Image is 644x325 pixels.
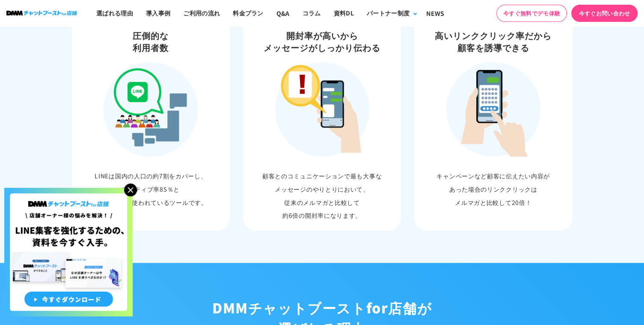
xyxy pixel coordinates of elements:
[6,11,77,15] img: ロゴ
[571,5,638,22] a: 今すぐお問い合わせ
[418,169,568,209] p: キャンペーンなど顧客に伝えたい内容が あった場合のリンククリックは メルマガと比較して20倍！
[496,5,567,22] a: 今すぐ無料でデモ体験
[367,9,410,18] div: パートナー制度
[76,30,226,54] h3: 圧倒的な 利用者数
[76,169,226,209] p: LINEは国内の人口の約7割をカバーし、 アクティブ率85％と 日常的に最も使われているツールです。
[418,30,568,54] h3: 高いリンククリック率だから 顧客を誘導できる
[4,188,133,198] a: 店舗オーナー様の悩みを解決!LINE集客を狂化するための資料を今すぐ入手!
[247,169,397,222] p: 顧客とのコミュニケーションで最も大事な メッセージのやりとりにおいて、 従来のメルマガと比較して 約6倍の開封率になります。
[247,30,397,54] h3: 開封率が高いから メッセージがしっかり伝わる
[4,188,133,316] img: 店舗オーナー様の悩みを解決!LINE集客を狂化するための資料を今すぐ入手!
